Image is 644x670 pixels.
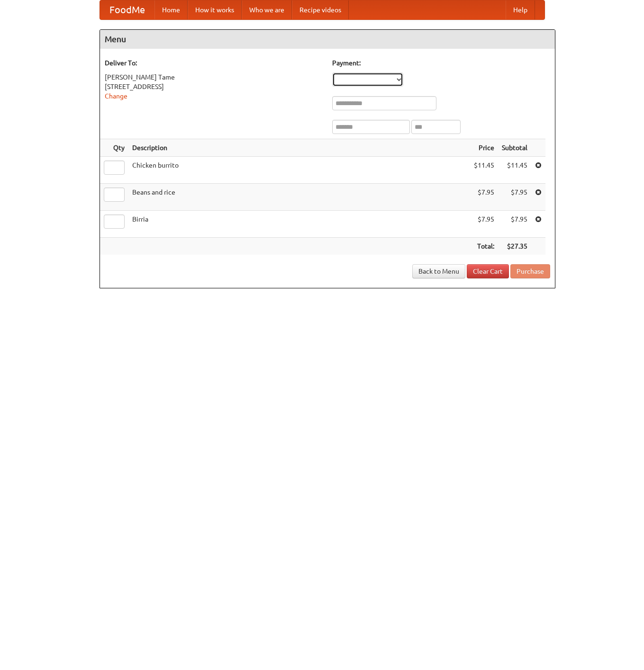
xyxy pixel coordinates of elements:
th: Description [128,139,470,157]
a: Recipe videos [292,0,349,19]
th: Total: [470,238,498,255]
button: Purchase [510,264,550,278]
a: How it works [188,0,242,19]
td: Chicken burrito [128,157,470,184]
a: FoodMe [100,0,154,19]
th: Price [470,139,498,157]
h5: Deliver To: [105,58,323,68]
td: Birria [128,211,470,238]
h5: Payment: [332,58,550,68]
a: Who we are [242,0,292,19]
th: Subtotal [498,139,531,157]
td: $7.95 [498,211,531,238]
td: Beans and rice [128,184,470,211]
a: Change [105,92,127,100]
div: [STREET_ADDRESS] [105,82,323,91]
div: [PERSON_NAME] Tame [105,72,323,82]
a: Home [154,0,188,19]
a: Back to Menu [412,264,465,278]
td: $7.95 [470,184,498,211]
a: Help [506,0,535,19]
a: Clear Cart [467,264,509,278]
td: $7.95 [498,184,531,211]
th: $27.35 [498,238,531,255]
th: Qty [100,139,128,157]
td: $11.45 [498,157,531,184]
td: $11.45 [470,157,498,184]
td: $7.95 [470,211,498,238]
h4: Menu [100,30,555,49]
